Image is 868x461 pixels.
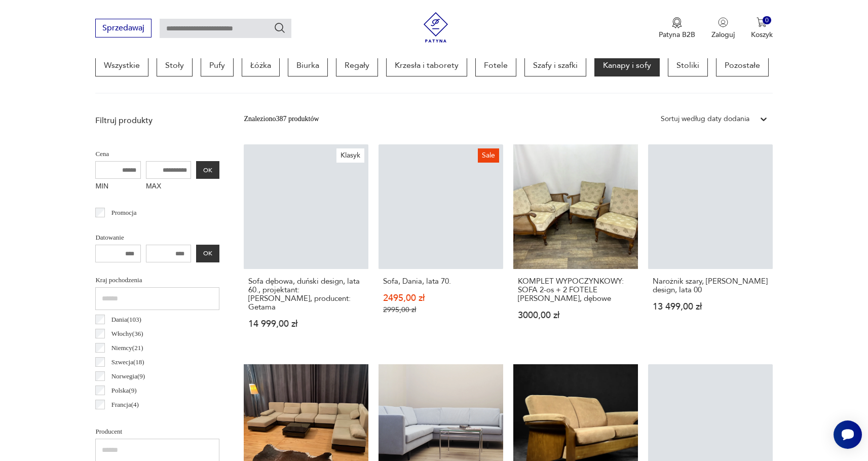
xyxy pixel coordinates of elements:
a: Ikona medaluPatyna B2B [659,17,695,40]
button: Patyna B2B [659,17,695,40]
div: 0 [763,16,771,25]
button: Zaloguj [711,17,735,40]
button: Szukaj [274,22,286,34]
button: Sprzedawaj [95,19,152,37]
p: Datowanie [95,232,219,243]
a: KOMPLET WYPOCZYNKOWY: SOFA 2-os + 2 FOTELE Ludwik, dęboweKOMPLET WYPOCZYNKOWY: SOFA 2-os + 2 FOTE... [513,144,638,348]
button: OK [196,161,219,179]
p: 3000,00 zł [518,311,633,320]
a: Szafy i szafki [524,54,586,76]
a: Regały [336,54,378,76]
a: Stoliki [668,54,708,76]
a: Wszystkie [95,54,148,76]
img: Ikonka użytkownika [718,17,728,27]
a: SaleSofa, Dania, lata 70.Sofa, Dania, lata 70.2495,00 zł2995,00 zł [379,144,503,348]
p: Promocja [111,207,137,218]
p: Norwegia ( 9 ) [111,371,145,382]
p: Szwajcaria ( 4 ) [111,413,148,425]
a: Kanapy i sofy [594,54,660,76]
img: Ikona medalu [672,17,682,28]
a: Narożnik szary, skandynawski design, lata 00Narożnik szary, [PERSON_NAME] design, lata 0013 499,0... [648,144,773,348]
p: Kraj pochodzenia [95,275,219,286]
p: Dania ( 103 ) [111,314,141,325]
a: Pozostałe [716,54,769,76]
p: Cena [95,148,219,160]
div: Sortuj według daty dodania [661,113,749,125]
h3: KOMPLET WYPOCZYNKOWY: SOFA 2-os + 2 FOTELE [PERSON_NAME], dębowe [518,277,633,303]
label: MIN [95,179,141,195]
p: 13 499,00 zł [653,302,768,311]
p: Włochy ( 36 ) [111,328,143,339]
p: 2495,00 zł [383,294,499,302]
p: Koszyk [751,30,773,40]
a: KlasykSofa dębowa, duński design, lata 60., projektant: Hans J. Wegner, producent: GetamaSofa dęb... [244,144,368,348]
a: Stoły [157,54,193,76]
div: Znaleziono 387 produktów [244,113,319,125]
p: Szwecja ( 18 ) [111,357,144,368]
p: Filtruj produkty [95,115,219,126]
p: Niemcy ( 21 ) [111,342,143,354]
a: Pufy [201,54,234,76]
p: Patyna B2B [659,30,695,40]
button: OK [196,245,219,262]
h3: Narożnik szary, [PERSON_NAME] design, lata 00 [653,277,768,294]
img: Ikona koszyka [757,17,767,27]
p: Francja ( 4 ) [111,399,139,410]
p: Zaloguj [711,30,735,40]
a: Krzesła i taborety [386,54,467,76]
a: Sprzedawaj [95,25,152,32]
p: Polska ( 9 ) [111,385,137,396]
label: MAX [146,179,192,195]
p: 14 999,00 zł [248,320,364,328]
p: Producent [95,426,219,437]
img: Patyna - sklep z meblami i dekoracjami vintage [421,12,451,43]
a: Fotele [475,54,516,76]
h3: Sofa, Dania, lata 70. [383,277,499,286]
iframe: Smartsupp widget button [834,420,862,449]
p: 2995,00 zł [383,305,499,314]
a: Łóżka [242,54,280,76]
button: 0Koszyk [751,17,773,40]
h3: Sofa dębowa, duński design, lata 60., projektant: [PERSON_NAME], producent: Getama [248,277,364,312]
a: Biurka [288,54,328,76]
